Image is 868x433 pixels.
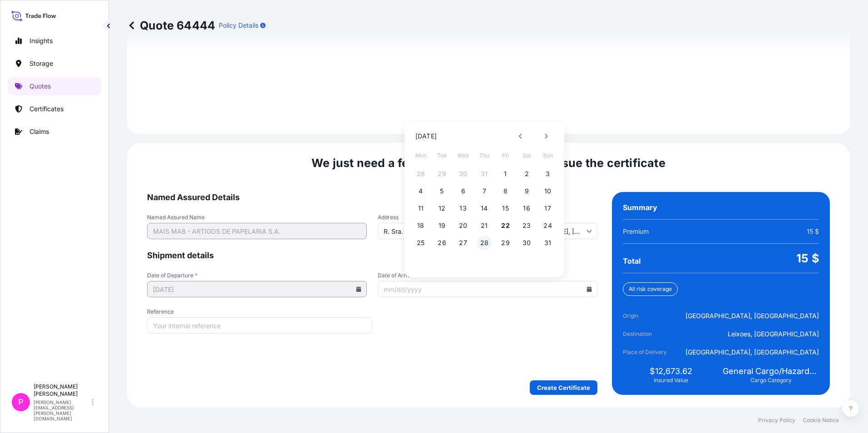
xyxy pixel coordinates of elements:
[803,417,839,424] a: Cookie Notice
[456,236,470,250] button: 27
[518,147,535,165] span: Saturday
[537,383,590,392] p: Create Certificate
[541,167,555,181] button: 3
[8,54,101,73] a: Storage
[477,218,492,233] button: 21
[623,256,641,266] span: Total
[147,272,367,279] span: Date of Departure
[378,281,597,297] input: mm/dd/yyyy
[147,317,372,334] input: Your internal reference
[477,201,492,216] button: 14
[519,218,534,233] button: 23
[623,330,674,339] span: Destination
[414,236,428,250] button: 25
[477,236,492,250] button: 28
[456,218,470,233] button: 20
[519,184,534,198] button: 9
[414,184,428,198] button: 4
[311,156,666,170] span: We just need a few more details before we issue the certificate
[498,184,513,198] button: 8
[414,167,428,181] button: 28
[477,184,492,198] button: 7
[147,250,597,261] span: Shipment details
[434,147,450,165] span: Tuesday
[758,417,795,424] a: Privacy Policy
[455,147,471,165] span: Wednesday
[541,218,555,233] button: 24
[650,366,692,377] span: $12,673.62
[435,167,449,181] button: 29
[623,282,678,296] div: All risk coverage
[147,308,372,315] span: Reference
[147,192,597,203] span: Named Assured Details
[456,201,470,216] button: 13
[435,218,449,233] button: 19
[456,167,470,181] button: 30
[30,82,51,91] p: Quotes
[623,311,674,320] span: Origin
[378,214,597,221] span: Address
[8,123,101,141] a: Claims
[541,184,555,198] button: 10
[476,147,493,165] span: Thursday
[750,377,792,384] span: Cargo Category
[530,380,597,395] button: Create Certificate
[623,227,649,236] span: Premium
[541,201,555,216] button: 17
[18,398,24,407] span: P
[8,32,101,50] a: Insights
[498,201,513,216] button: 15
[378,223,597,239] input: Cargo owner address
[147,281,367,297] input: mm/dd/yyyy
[34,399,90,421] p: [PERSON_NAME][EMAIL_ADDRESS][PERSON_NAME][DOMAIN_NAME]
[498,218,513,233] button: 22
[498,236,513,250] button: 29
[435,184,449,198] button: 5
[34,383,90,398] p: [PERSON_NAME] [PERSON_NAME]
[30,127,49,136] p: Claims
[541,236,555,250] button: 31
[456,184,470,198] button: 6
[30,59,53,68] p: Storage
[723,366,819,377] span: General Cargo/Hazardous Material
[686,348,819,357] span: [GEOGRAPHIC_DATA], [GEOGRAPHIC_DATA]
[435,236,449,250] button: 26
[807,227,819,236] span: 15 $
[413,147,429,165] span: Monday
[519,201,534,216] button: 16
[414,201,428,216] button: 11
[686,311,819,320] span: [GEOGRAPHIC_DATA], [GEOGRAPHIC_DATA]
[8,100,101,118] a: Certificates
[415,131,437,142] div: [DATE]
[623,203,657,212] span: Summary
[728,330,819,339] span: Leixoes, [GEOGRAPHIC_DATA]
[654,377,688,384] span: Insured Value
[219,21,258,30] p: Policy Details
[519,236,534,250] button: 30
[623,348,674,357] span: Place of Delivery
[498,167,513,181] button: 1
[378,272,597,279] span: Date of Arrival
[8,77,101,95] a: Quotes
[147,214,367,221] span: Named Assured Name
[796,251,819,266] span: 15 $
[30,36,53,45] p: Insights
[498,147,514,165] span: Friday
[477,167,492,181] button: 31
[435,201,449,216] button: 12
[540,147,556,165] span: Sunday
[414,218,428,233] button: 18
[519,167,534,181] button: 2
[127,18,215,33] p: Quote 64444
[30,104,64,113] p: Certificates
